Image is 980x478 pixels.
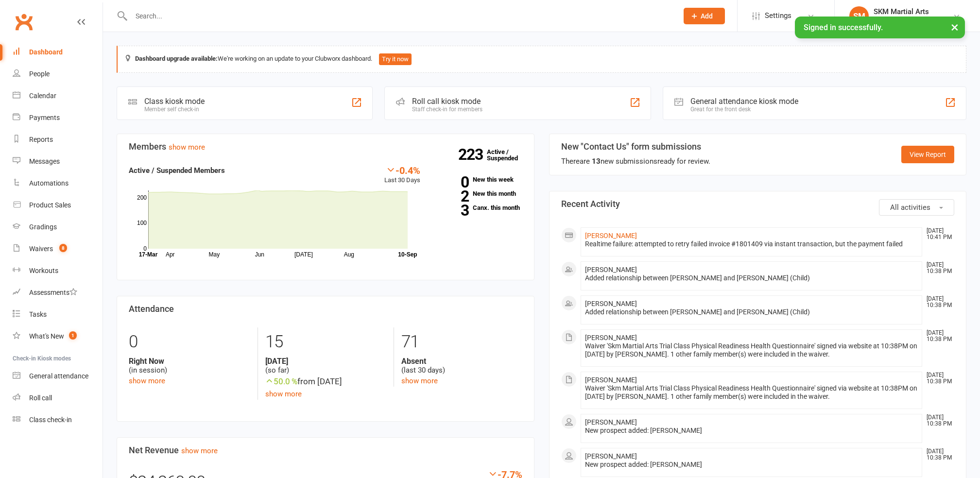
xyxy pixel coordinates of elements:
[585,452,637,460] span: [PERSON_NAME]
[487,141,530,169] a: 223Active / Suspended
[29,416,72,424] div: Class check-in
[701,12,713,20] span: Add
[59,244,67,252] span: 8
[922,448,954,461] time: [DATE] 10:38 PM
[435,176,522,183] a: 0New this week
[561,142,710,152] h3: New "Contact Us" form submissions
[144,97,205,106] div: Class kiosk mode
[29,310,47,318] div: Tasks
[585,274,918,282] div: Added relationship between [PERSON_NAME] and [PERSON_NAME] (Child)
[265,327,386,357] div: 15
[129,357,250,366] strong: Right Now
[585,376,637,384] span: [PERSON_NAME]
[265,375,386,388] div: from [DATE]
[169,143,205,152] a: show more
[265,357,386,375] div: (so far)
[29,223,57,231] div: Gradings
[874,7,929,16] div: SKM Martial Arts
[585,266,637,273] span: [PERSON_NAME]
[144,106,205,113] div: Member self check-in
[561,199,955,209] h3: Recent Activity
[922,296,954,308] time: [DATE] 10:38 PM
[13,63,103,85] a: People
[922,228,954,240] time: [DATE] 10:41 PM
[13,172,103,194] a: Automations
[435,189,469,204] strong: 2
[901,146,954,163] a: View Report
[874,16,929,25] div: SKM Martial Arts
[13,41,103,63] a: Dashboard
[29,136,53,143] div: Reports
[129,142,522,152] h3: Members
[13,365,103,387] a: General attendance kiosk mode
[585,427,918,435] div: New prospect added: [PERSON_NAME]
[879,199,954,216] button: All activities
[129,166,225,175] strong: Active / Suspended Members
[585,308,918,316] div: Added relationship between [PERSON_NAME] and [PERSON_NAME] (Child)
[435,190,522,197] a: 2New this month
[435,205,522,211] a: 3Canx. this month
[129,327,250,357] div: 0
[29,48,63,56] div: Dashboard
[13,260,103,282] a: Workouts
[384,165,420,175] div: -0.4%
[585,342,918,358] div: Waiver 'Skm Martial Arts Trial Class Physical Readiness Health Questionnaire' signed via website ...
[29,372,88,380] div: General attendance
[29,92,56,100] div: Calendar
[585,334,637,341] span: [PERSON_NAME]
[265,357,386,366] strong: [DATE]
[379,53,412,65] button: Try it now
[849,6,869,26] div: SM
[585,300,637,307] span: [PERSON_NAME]
[690,106,798,113] div: Great for the front desk
[585,461,918,469] div: New prospect added: [PERSON_NAME]
[412,97,482,106] div: Roll call kiosk mode
[585,232,637,239] a: [PERSON_NAME]
[29,70,50,78] div: People
[435,203,469,218] strong: 3
[135,55,218,62] strong: Dashboard upgrade available:
[412,106,482,113] div: Staff check-in for members
[13,216,103,238] a: Gradings
[29,114,60,121] div: Payments
[13,325,103,347] a: What's New1
[13,304,103,325] a: Tasks
[129,445,522,455] h3: Net Revenue
[13,107,103,129] a: Payments
[129,376,165,385] a: show more
[69,331,77,340] span: 1
[29,394,52,402] div: Roll call
[29,289,77,296] div: Assessments
[922,262,954,274] time: [DATE] 10:38 PM
[13,85,103,107] a: Calendar
[922,372,954,385] time: [DATE] 10:38 PM
[181,446,218,455] a: show more
[29,179,69,187] div: Automations
[804,23,883,32] span: Signed in successfully.
[585,240,918,248] div: Realtime failure: attempted to retry failed invoice #1801409 via instant transaction, but the pay...
[29,267,58,274] div: Workouts
[13,151,103,172] a: Messages
[265,390,302,398] a: show more
[401,376,438,385] a: show more
[129,304,522,314] h3: Attendance
[13,409,103,431] a: Class kiosk mode
[29,201,71,209] div: Product Sales
[458,147,487,162] strong: 223
[13,129,103,151] a: Reports
[29,157,60,165] div: Messages
[690,97,798,106] div: General attendance kiosk mode
[922,414,954,427] time: [DATE] 10:38 PM
[401,357,522,366] strong: Absent
[13,194,103,216] a: Product Sales
[29,245,53,253] div: Waivers
[435,175,469,189] strong: 0
[29,332,64,340] div: What's New
[13,238,103,260] a: Waivers 8
[401,327,522,357] div: 71
[890,203,930,212] span: All activities
[128,9,671,23] input: Search...
[561,155,710,167] div: There are new submissions ready for review.
[265,376,297,386] span: 50.0 %
[765,5,791,27] span: Settings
